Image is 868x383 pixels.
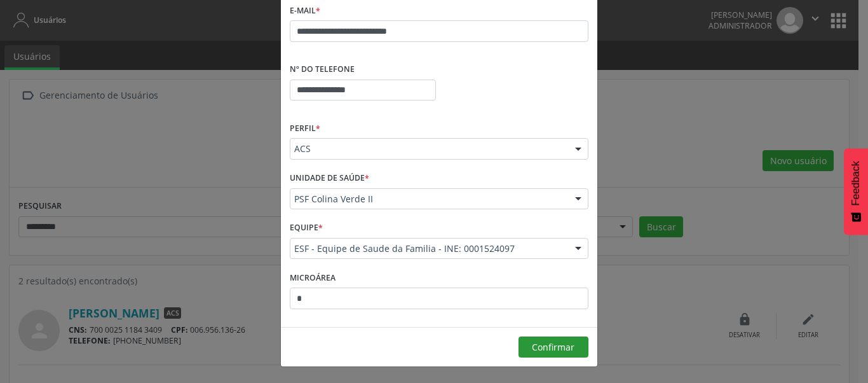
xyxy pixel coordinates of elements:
[290,218,323,238] label: Equipe
[290,118,320,138] label: Perfil
[294,193,562,205] span: PSF Colina Verde II
[290,169,369,188] label: Unidade de saúde
[519,337,588,358] button: Confirmar
[850,161,862,205] span: Feedback
[532,341,574,353] span: Confirmar
[294,242,562,255] span: ESF - Equipe de Saude da Familia - INE: 0001524097
[290,60,355,80] label: Nº do Telefone
[294,143,562,155] span: ACS
[844,148,868,235] button: Feedback - Mostrar pesquisa
[290,1,320,21] label: E-mail
[290,268,336,288] label: Microárea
